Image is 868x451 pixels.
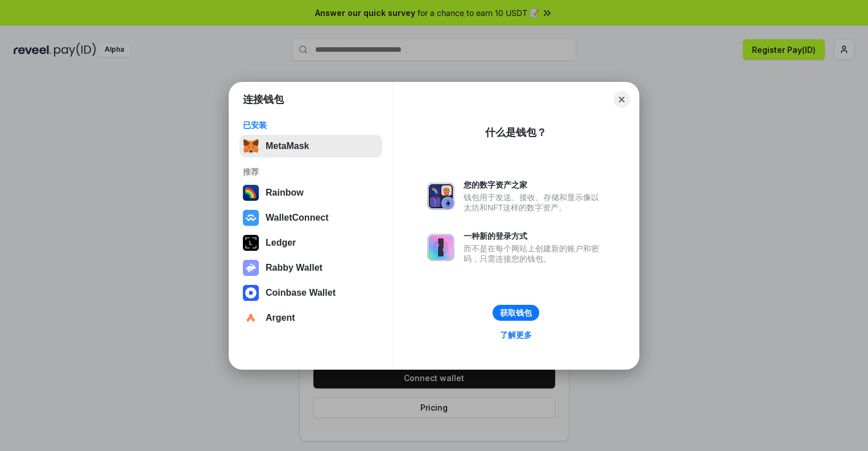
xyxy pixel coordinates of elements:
img: svg+xml,%3Csvg%20width%3D%2228%22%20height%3D%2228%22%20viewBox%3D%220%200%2028%2028%22%20fill%3D... [243,285,259,301]
div: Coinbase Wallet [266,288,336,298]
div: WalletConnect [266,213,329,223]
div: 了解更多 [500,330,532,340]
img: svg+xml,%3Csvg%20xmlns%3D%22http%3A%2F%2Fwww.w3.org%2F2000%2Fsvg%22%20fill%3D%22none%22%20viewBox... [243,260,259,276]
img: svg+xml,%3Csvg%20fill%3D%22none%22%20height%3D%2233%22%20viewBox%3D%220%200%2035%2033%22%20width%... [243,138,259,154]
div: 您的数字资产之家 [464,180,605,190]
div: Rainbow [266,188,304,198]
div: 一种新的登录方式 [464,231,605,241]
div: 什么是钱包？ [485,126,547,139]
button: Rabby Wallet [239,256,382,279]
div: 推荐 [243,167,379,177]
div: 钱包用于发送、接收、存储和显示像以太坊和NFT这样的数字资产。 [464,192,605,213]
img: svg+xml,%3Csvg%20width%3D%22120%22%20height%3D%22120%22%20viewBox%3D%220%200%20120%20120%22%20fil... [243,185,259,201]
h1: 连接钱包 [243,93,284,106]
button: Coinbase Wallet [239,282,382,304]
img: svg+xml,%3Csvg%20xmlns%3D%22http%3A%2F%2Fwww.w3.org%2F2000%2Fsvg%22%20fill%3D%22none%22%20viewBox... [427,234,454,261]
img: svg+xml,%3Csvg%20width%3D%2228%22%20height%3D%2228%22%20viewBox%3D%220%200%2028%2028%22%20fill%3D... [243,210,259,226]
button: Rainbow [239,181,382,204]
button: WalletConnect [239,206,382,229]
div: 已安装 [243,120,379,130]
img: svg+xml,%3Csvg%20xmlns%3D%22http%3A%2F%2Fwww.w3.org%2F2000%2Fsvg%22%20width%3D%2228%22%20height%3... [243,235,259,251]
button: 获取钱包 [493,305,539,321]
div: Rabby Wallet [266,263,323,273]
img: svg+xml,%3Csvg%20xmlns%3D%22http%3A%2F%2Fwww.w3.org%2F2000%2Fsvg%22%20fill%3D%22none%22%20viewBox... [427,183,454,210]
button: Ledger [239,231,382,254]
a: 了解更多 [493,328,539,342]
img: svg+xml,%3Csvg%20width%3D%2228%22%20height%3D%2228%22%20viewBox%3D%220%200%2028%2028%22%20fill%3D... [243,310,259,326]
button: Argent [239,307,382,329]
div: 而不是在每个网站上创建新的账户和密码，只需连接您的钱包。 [464,243,605,264]
button: Close [614,92,630,107]
div: 获取钱包 [500,308,532,318]
div: Ledger [266,238,296,248]
div: Argent [266,313,295,323]
button: MetaMask [239,135,382,158]
div: MetaMask [266,141,309,151]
